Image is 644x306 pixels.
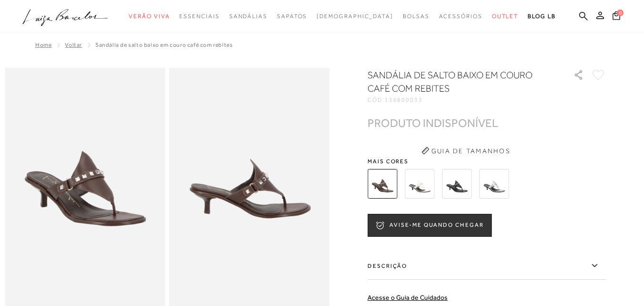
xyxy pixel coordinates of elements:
a: Voltar [65,42,82,48]
span: Sandálias [229,13,267,20]
a: noSubCategoriesText [129,8,170,25]
a: BLOG LB [528,8,555,25]
span: [DEMOGRAPHIC_DATA] [317,13,393,20]
button: AVISE-ME QUANDO CHEGAR [368,214,491,237]
h1: SANDÁLIA DE SALTO BAIXO EM COURO CAFÉ COM REBITES [368,68,546,95]
span: BLOG LB [528,13,555,20]
a: noSubCategoriesText [317,8,393,25]
label: Descrição [368,252,606,280]
img: SANDÁLIA DE SALTO BAIXO EM COURO CAFÉ COM REBITES [368,169,397,199]
span: Essenciais [179,13,219,20]
div: PRODUTO INDISPONÍVEL [368,118,498,128]
span: Verão Viva [129,13,170,20]
div: CÓD: [368,97,558,103]
span: SANDÁLIA DE SALTO BAIXO EM COURO CAFÉ COM REBITES [95,42,233,48]
img: SANDÁLIA SALTO BAIXO KITTEN TIRA LOSANGO PRATA [479,169,509,199]
span: Acessórios [439,13,482,20]
span: Bolsas [403,13,429,20]
span: Mais cores [368,158,606,164]
span: Sapatos [277,13,307,20]
a: noSubCategoriesText [179,8,219,25]
a: noSubCategoriesText [403,8,429,25]
img: SANDÁLIA DE SALTO BAIXO EM COURO OFF WHITE COM REBITES [405,169,434,199]
a: noSubCategoriesText [492,8,519,25]
span: 0 [617,10,624,16]
span: Outlet [492,13,519,20]
a: noSubCategoriesText [229,8,267,25]
a: noSubCategoriesText [277,8,307,25]
a: Home [35,42,51,48]
span: 136800033 [385,96,423,103]
a: Acesse o Guia de Cuidados [368,294,448,301]
button: 0 [610,11,623,23]
img: SANDÁLIA DE SALTO BAIXO EM COURO PRETO COM REBITES [442,169,471,199]
a: noSubCategoriesText [439,8,482,25]
button: Guia de Tamanhos [418,143,513,158]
